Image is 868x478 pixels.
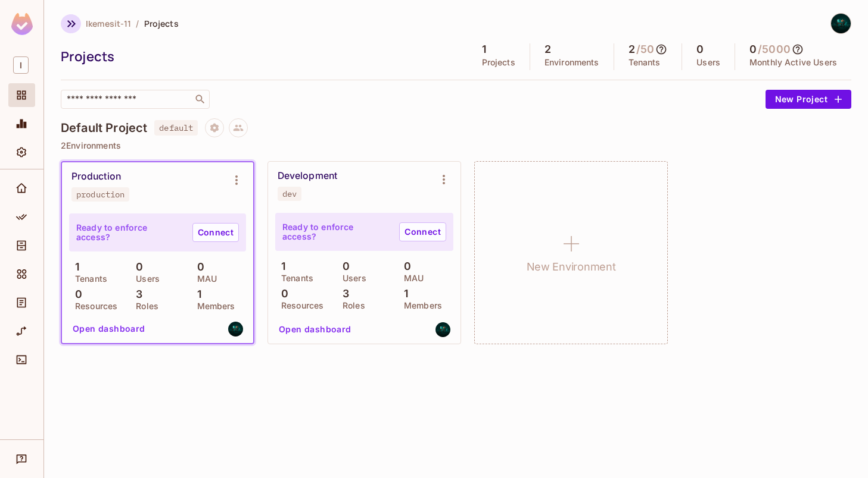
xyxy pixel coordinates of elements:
[432,168,456,191] button: Environment settings
[8,234,35,257] div: Directory
[8,112,35,136] div: Monitoring
[192,223,239,242] a: Connect
[831,14,851,33] img: Ikemesit Etuknwa
[205,124,224,136] span: Project settings
[435,322,450,337] img: ikemesit@gmail.com
[696,58,720,67] p: Users
[191,261,204,273] p: 0
[337,288,349,300] p: 3
[8,140,35,164] div: Settings
[398,288,408,300] p: 1
[527,258,616,276] h1: New Environment
[766,90,851,109] button: New Project
[8,291,35,315] div: Audit Log
[69,261,79,273] p: 1
[629,43,635,55] h5: 2
[749,43,757,55] h5: 0
[61,141,851,150] p: 2 Environments
[398,260,411,272] p: 0
[11,13,33,35] img: SReyMgAAAABJRU5ErkJggg==
[8,83,35,107] div: Projects
[191,288,201,300] p: 1
[274,320,356,339] button: Open dashboard
[337,301,365,310] p: Roles
[8,447,35,471] div: Help & Updates
[398,301,442,310] p: Members
[130,288,142,300] p: 3
[8,52,35,78] div: Workspace: Ikemesit-11
[545,58,599,67] p: Environments
[68,319,150,338] button: Open dashboard
[86,18,131,29] span: Ikemesit-11
[76,223,183,242] p: Ready to enforce access?
[482,43,486,55] h5: 1
[275,260,285,272] p: 1
[225,168,248,192] button: Environment settings
[282,189,297,199] div: dev
[69,274,107,284] p: Tenants
[758,43,791,55] h5: / 5000
[278,170,337,182] div: Development
[8,205,35,229] div: Policy
[749,58,837,67] p: Monthly Active Users
[228,322,243,337] img: ikemesit@gmail.com
[136,18,139,29] li: /
[130,274,160,284] p: Users
[69,288,82,300] p: 0
[275,273,313,283] p: Tenants
[482,58,515,67] p: Projects
[71,171,121,183] div: Production
[629,58,661,67] p: Tenants
[69,301,117,311] p: Resources
[545,43,551,55] h5: 2
[13,56,29,74] span: I
[130,261,143,273] p: 0
[8,348,35,372] div: Connect
[61,121,147,135] h4: Default Project
[275,288,288,300] p: 0
[191,274,217,284] p: MAU
[130,301,158,311] p: Roles
[8,177,35,200] div: Home
[636,43,654,55] h5: / 50
[398,273,424,283] p: MAU
[337,273,366,283] p: Users
[8,319,35,343] div: URL Mapping
[191,301,235,311] p: Members
[275,301,323,310] p: Resources
[337,260,350,272] p: 0
[76,190,125,199] div: production
[8,262,35,286] div: Elements
[61,48,462,65] div: Projects
[399,222,446,241] a: Connect
[144,18,179,29] span: Projects
[154,120,198,136] span: default
[282,222,390,241] p: Ready to enforce access?
[696,43,704,55] h5: 0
